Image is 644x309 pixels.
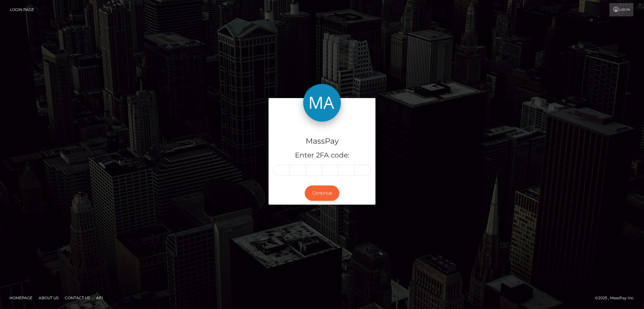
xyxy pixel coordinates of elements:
[303,84,341,122] img: MassPay
[36,293,61,303] a: About Us
[62,293,92,303] a: Contact Us
[273,136,371,147] h4: MassPay
[273,151,371,160] h5: Enter 2FA code:
[7,293,35,303] a: Homepage
[305,185,339,201] button: Continue
[595,295,639,301] div: © 2025 , MassPay Inc.
[10,3,34,16] a: Login Page
[94,293,106,303] a: API
[609,3,633,16] a: Login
